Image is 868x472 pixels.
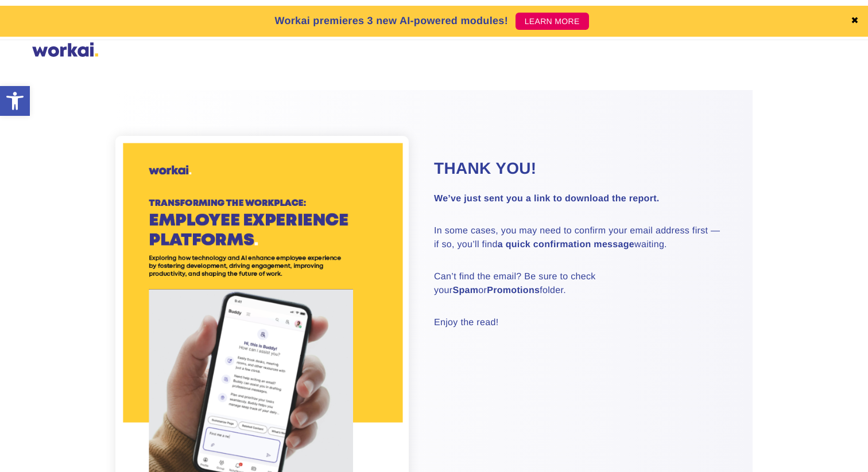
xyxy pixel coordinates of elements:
[274,13,508,29] p: Workai premieres 3 new AI-powered modules!
[851,17,859,26] a: ✖
[487,286,540,295] strong: Promotions
[434,270,724,298] p: Can’t find the email? Be sure to check your or folder.
[498,240,634,249] strong: a quick confirmation message
[434,194,660,204] strong: We’ve just sent you a link to download the report.
[434,158,724,180] h2: Thank you!
[452,286,478,295] strong: Spam
[434,224,724,252] p: In some cases, you may need to confirm your email address first — if so, you’ll find waiting.
[516,13,589,30] a: LEARN MORE
[434,316,724,330] p: Enjoy the read!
